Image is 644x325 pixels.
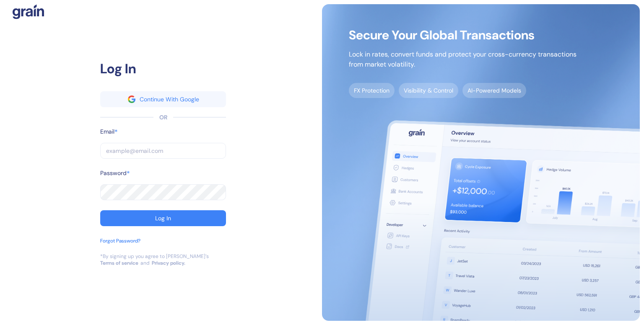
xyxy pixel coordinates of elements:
img: signup-main-image [322,4,640,321]
span: FX Protection [349,83,395,98]
a: Terms of service [100,260,138,266]
div: OR [159,113,167,122]
a: Privacy policy. [152,260,185,266]
input: example@email.com [100,143,226,159]
span: Visibility & Control [399,83,458,98]
span: AI-Powered Models [462,83,526,98]
p: Lock in rates, convert funds and protect your cross-currency transactions from market volatility. [349,49,576,70]
button: googleContinue With Google [100,91,226,107]
div: and [140,260,150,266]
div: Continue With Google [140,96,199,102]
div: Log In [100,59,226,79]
button: Log In [100,210,226,226]
button: Forgot Password? [100,237,140,253]
label: Password [100,169,127,178]
label: Email [100,127,114,136]
div: Forgot Password? [100,237,140,245]
span: Secure Your Global Transactions [349,31,576,39]
img: logo [13,4,44,19]
div: *By signing up you agree to [PERSON_NAME]’s [100,253,209,260]
img: google [128,95,135,103]
div: Log In [155,215,171,221]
